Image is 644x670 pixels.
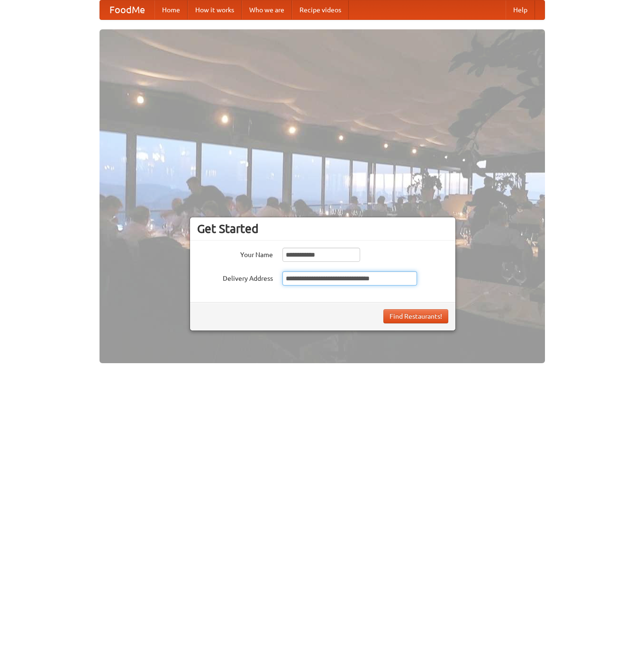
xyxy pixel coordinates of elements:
h3: Get Started [197,222,448,236]
a: Who we are [242,0,292,19]
a: Recipe videos [292,0,349,19]
label: Your Name [197,248,273,259]
a: Home [154,0,188,19]
a: Help [506,0,535,19]
button: Find Restaurants! [383,309,448,323]
a: How it works [188,0,242,19]
a: FoodMe [100,0,154,19]
label: Delivery Address [197,271,273,283]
